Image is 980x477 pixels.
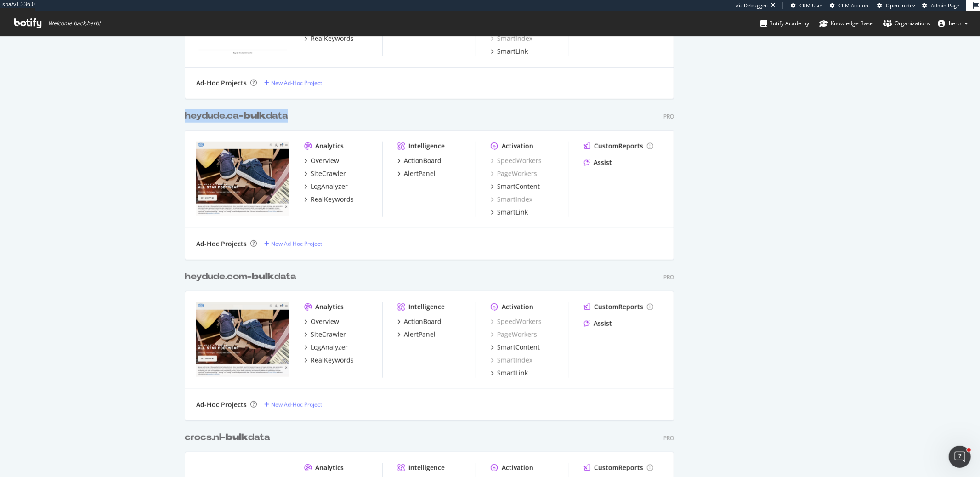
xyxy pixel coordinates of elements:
[304,195,354,204] a: RealKeywords
[791,2,823,9] a: CRM User
[408,142,445,151] div: Intelligence
[491,47,528,56] a: SmartLink
[594,142,643,151] div: CustomReports
[663,434,674,442] div: Pro
[497,369,528,378] div: SmartLink
[949,446,971,468] iframe: Intercom live chat
[883,19,930,28] div: Organizations
[594,158,612,167] div: Assist
[304,182,348,191] a: LogAnalyzer
[185,270,296,284] div: heydude.com- data
[584,319,612,328] a: Assist
[760,11,809,36] a: Botify Academy
[736,2,769,9] div: Viz Debugger:
[311,343,348,352] div: LogAnalyzer
[196,400,247,409] div: Ad-Hoc Projects
[311,356,354,365] div: RealKeywords
[304,356,354,365] a: RealKeywords
[311,330,346,339] div: SiteCrawler
[397,156,442,165] a: ActionBoard
[584,158,612,167] a: Assist
[760,19,809,28] div: Botify Academy
[502,302,533,312] div: Activation
[491,369,528,378] a: SmartLink
[315,463,344,472] div: Analytics
[491,343,540,352] a: SmartContent
[491,34,532,43] a: SmartIndex
[226,433,248,442] b: bulk
[930,16,975,31] button: herb
[304,343,348,352] a: LogAnalyzer
[491,317,542,326] a: SpeedWorkers
[196,239,247,249] div: Ad-Hoc Projects
[196,142,289,216] img: heydude.ca-bulkdata.com
[584,302,653,312] a: CustomReports
[584,142,653,151] a: CustomReports
[819,19,873,28] div: Knowledge Base
[584,463,653,472] a: CustomReports
[594,319,612,328] div: Assist
[497,343,540,352] div: SmartContent
[264,240,322,248] a: New Ad-Hoc Project
[922,2,959,9] a: Admin Page
[397,317,442,326] a: ActionBoard
[271,240,322,248] div: New Ad-Hoc Project
[497,47,528,56] div: SmartLink
[408,302,445,312] div: Intelligence
[397,169,436,178] a: AlertPanel
[883,11,930,36] a: Organizations
[271,401,322,409] div: New Ad-Hoc Project
[491,330,537,339] a: PageWorkers
[594,463,643,472] div: CustomReports
[594,302,643,312] div: CustomReports
[404,156,442,165] div: ActionBoard
[315,142,344,151] div: Analytics
[502,142,533,151] div: Activation
[663,273,674,281] div: Pro
[311,34,354,43] div: RealKeywords
[491,156,542,165] div: SpeedWorkers
[304,156,339,165] a: Overview
[264,401,322,409] a: New Ad-Hoc Project
[311,169,346,178] div: SiteCrawler
[491,356,532,365] a: SmartIndex
[48,20,100,27] span: Welcome back, herb !
[185,431,274,444] a: crocs.nl-bulkdata
[838,2,870,9] span: CRM Account
[311,195,354,204] div: RealKeywords
[304,330,346,339] a: SiteCrawler
[252,272,274,281] b: bulk
[264,79,322,87] a: New Ad-Hoc Project
[502,463,533,472] div: Activation
[196,302,289,377] img: heydude.com-bulkdata.com
[491,169,537,178] a: PageWorkers
[304,34,354,43] a: RealKeywords
[497,208,528,217] div: SmartLink
[491,208,528,217] a: SmartLink
[663,113,674,120] div: Pro
[271,79,322,87] div: New Ad-Hoc Project
[304,169,346,178] a: SiteCrawler
[404,317,442,326] div: ActionBoard
[311,182,348,191] div: LogAnalyzer
[931,2,959,9] span: Admin Page
[185,109,292,123] a: heydude.ca-bulkdata
[311,156,339,165] div: Overview
[830,2,870,9] a: CRM Account
[185,431,270,444] div: crocs.nl- data
[304,317,339,326] a: Overview
[404,330,436,339] div: AlertPanel
[491,182,540,191] a: SmartContent
[819,11,873,36] a: Knowledge Base
[315,302,344,312] div: Analytics
[311,317,339,326] div: Overview
[185,109,288,123] div: heydude.ca- data
[799,2,823,9] span: CRM User
[491,195,532,204] div: SmartIndex
[886,2,915,9] span: Open in dev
